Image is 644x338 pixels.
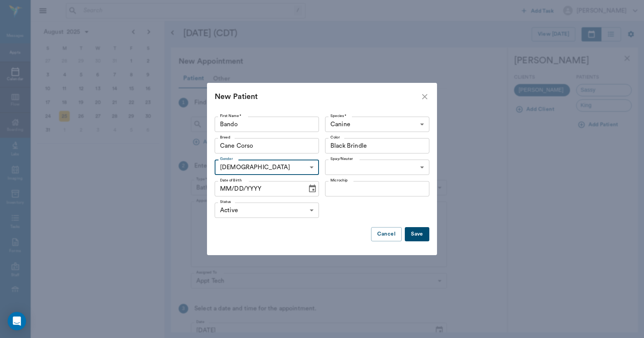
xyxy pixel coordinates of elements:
button: Cancel [371,227,402,241]
div: New Patient [215,91,420,103]
button: Choose date [305,181,320,196]
label: Gender [220,156,233,162]
label: Color [330,135,340,140]
label: Microchip [330,178,348,183]
input: MM/DD/YYYY [215,181,302,196]
div: Open Intercom Messenger [8,312,26,330]
label: First Name * [220,113,242,119]
div: [DEMOGRAPHIC_DATA] [215,160,319,175]
button: close [420,92,429,101]
button: Save [405,227,429,241]
label: Spay/Neuter [330,156,353,162]
label: Status [220,199,231,204]
div: Active [215,203,319,218]
label: Species * [330,113,347,119]
label: Date of Birth [220,178,242,183]
div: Canine [325,117,429,132]
label: Breed [220,135,230,140]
